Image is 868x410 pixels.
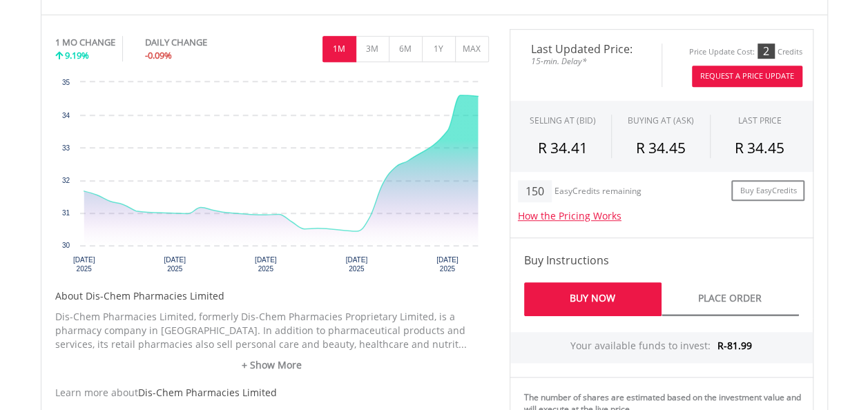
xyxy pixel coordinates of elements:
a: + Show More [55,358,489,372]
span: Last Updated Price: [521,43,651,55]
a: Buy Now [524,282,662,316]
span: 9.19% [65,49,89,61]
div: DAILY CHANGE [145,36,253,49]
h5: About Dis-Chem Pharmacies Limited [55,289,489,303]
a: Place Order [662,282,799,316]
div: SELLING AT (BID) [529,115,595,126]
text: [DATE] 2025 [436,256,459,273]
button: Request A Price Update [692,66,802,87]
div: LAST PRICE [738,115,782,126]
button: 3M [356,36,389,62]
text: 33 [61,144,70,152]
button: 1M [322,36,356,62]
text: 30 [61,242,70,249]
p: Dis-Chem Pharmacies Limited, formerly Dis-Chem Pharmacies Proprietary Limited, is a pharmacy comp... [55,310,489,351]
text: [DATE] 2025 [345,256,367,273]
div: 150 [518,180,552,202]
span: BUYING AT (ASK) [628,115,694,126]
button: 1Y [422,36,456,62]
text: 31 [61,209,70,217]
span: R 34.45 [636,138,686,157]
span: R-81.99 [717,339,752,352]
div: Your available funds to invest: [510,332,813,363]
span: -0.09% [145,49,172,61]
div: 2 [758,43,775,59]
div: Credits [778,47,802,57]
button: 6M [389,36,423,62]
span: 15-min. Delay* [521,55,651,68]
svg: Interactive chart [55,75,489,282]
span: R 34.45 [735,138,784,157]
div: Learn more about [55,386,489,400]
a: How the Pricing Works [518,209,621,222]
div: Chart. Highcharts interactive chart. [55,75,489,282]
text: 34 [61,112,70,119]
text: [DATE] 2025 [164,256,186,273]
button: MAX [455,36,489,62]
div: 1 MO CHANGE [55,36,115,49]
text: 32 [61,177,70,184]
div: EasyCredits remaining [554,186,642,198]
a: Buy EasyCredits [731,180,804,202]
h4: Buy Instructions [524,252,799,269]
span: Dis-Chem Pharmacies Limited [138,386,277,399]
div: Price Update Cost: [689,47,755,57]
text: [DATE] 2025 [73,256,95,273]
span: R 34.41 [537,138,587,157]
text: [DATE] 2025 [255,256,277,273]
text: 35 [61,79,70,86]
